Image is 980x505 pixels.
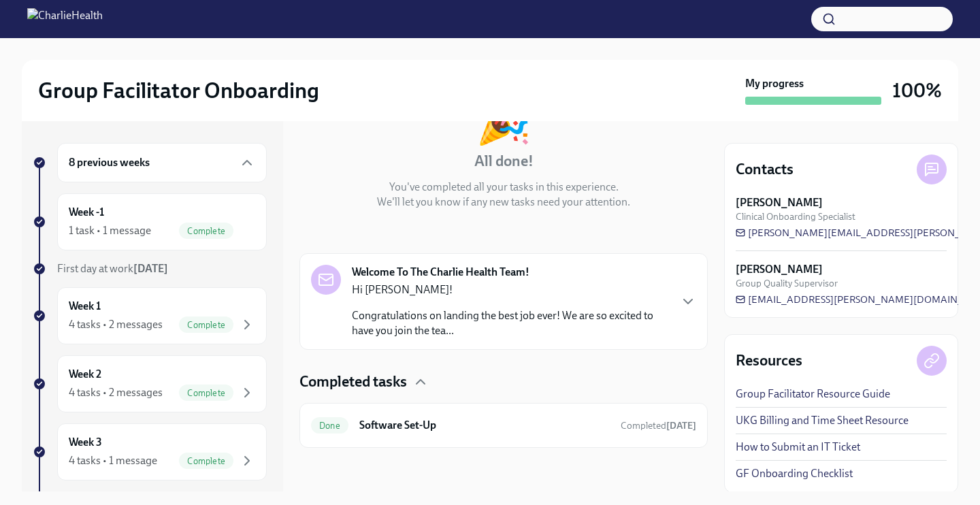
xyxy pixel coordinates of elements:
[179,456,233,466] span: Complete
[69,299,101,314] h6: Week 1
[311,414,696,436] a: DoneSoftware Set-UpCompleted[DATE]
[736,210,855,223] span: Clinical Onboarding Specialist
[736,387,890,402] a: Group Facilitator Resource Guide
[69,367,101,382] h6: Week 2
[69,223,151,238] div: 1 task • 1 message
[892,78,942,103] h3: 100%
[57,262,168,275] span: First day at work
[133,262,168,275] strong: [DATE]
[736,351,802,371] h4: Resources
[299,372,407,392] h4: Completed tasks
[474,151,534,172] h4: All done!
[27,8,103,30] img: CharlieHealth
[69,453,157,468] div: 4 tasks • 1 message
[33,193,267,250] a: Week -11 task • 1 messageComplete
[476,98,532,143] div: 🎉
[352,265,529,280] strong: Welcome To The Charlie Health Team!
[736,413,909,428] a: UKG Billing and Time Sheet Resource
[33,287,267,344] a: Week 14 tasks • 2 messagesComplete
[299,372,708,392] div: Completed tasks
[621,419,696,432] span: July 1st, 2025 10:32
[33,355,267,412] a: Week 24 tasks • 2 messagesComplete
[377,195,630,210] p: We'll let you know if any new tasks need your attention.
[69,317,163,332] div: 4 tasks • 2 messages
[736,159,794,180] h4: Contacts
[389,180,619,195] p: You've completed all your tasks in this experience.
[38,77,319,104] h2: Group Facilitator Onboarding
[736,440,860,455] a: How to Submit an IT Ticket
[666,420,696,431] strong: [DATE]
[69,155,150,170] h6: 8 previous weeks
[69,435,102,450] h6: Week 3
[359,418,610,433] h6: Software Set-Up
[352,308,669,338] p: Congratulations on landing the best job ever! We are so excited to have you join the tea...
[736,195,823,210] strong: [PERSON_NAME]
[69,205,104,220] h6: Week -1
[57,143,267,182] div: 8 previous weeks
[179,320,233,330] span: Complete
[33,423,267,480] a: Week 34 tasks • 1 messageComplete
[745,76,804,91] strong: My progress
[179,226,233,236] span: Complete
[736,262,823,277] strong: [PERSON_NAME]
[69,385,163,400] div: 4 tasks • 2 messages
[179,388,233,398] span: Complete
[736,466,853,481] a: GF Onboarding Checklist
[621,420,696,431] span: Completed
[352,282,669,297] p: Hi [PERSON_NAME]!
[33,261,267,276] a: First day at work[DATE]
[311,421,348,431] span: Done
[736,277,838,290] span: Group Quality Supervisor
